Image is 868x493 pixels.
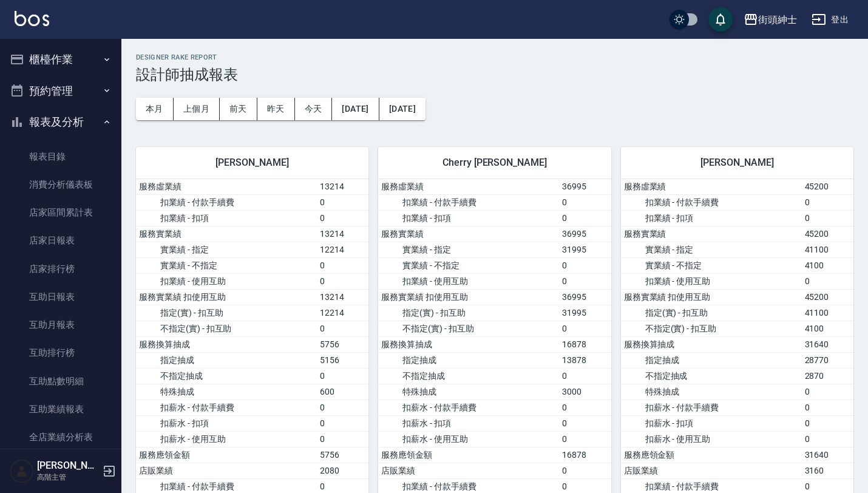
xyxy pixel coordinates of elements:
[559,210,611,226] td: 0
[317,463,368,478] td: 2080
[802,289,853,305] td: 45200
[15,11,49,26] img: Logo
[621,368,802,384] td: 不指定抽成
[802,179,853,195] td: 45200
[5,395,117,423] a: 互助業績報表
[802,242,853,257] td: 41100
[136,53,853,61] h2: Designer Rake Report
[802,399,853,415] td: 0
[378,321,559,336] td: 不指定(實) - 扣互助
[5,199,117,226] a: 店家區間累計表
[378,352,559,368] td: 指定抽成
[136,431,317,447] td: 扣薪水 - 使用互助
[559,352,611,368] td: 13878
[559,226,611,242] td: 36995
[317,257,368,273] td: 0
[5,367,117,395] a: 互助點數明細
[10,459,34,483] img: Person
[621,384,802,399] td: 特殊抽成
[317,336,368,352] td: 5756
[5,283,117,311] a: 互助日報表
[807,8,853,31] button: 登出
[136,210,317,226] td: 扣業績 - 扣項
[136,447,317,463] td: 服務應領金額
[317,399,368,415] td: 0
[559,179,611,195] td: 36995
[802,226,853,242] td: 45200
[559,415,611,431] td: 0
[136,368,317,384] td: 不指定抽成
[5,255,117,283] a: 店家排行榜
[257,98,295,120] button: 昨天
[317,415,368,431] td: 0
[802,463,853,478] td: 3160
[378,431,559,447] td: 扣薪水 - 使用互助
[802,210,853,226] td: 0
[559,242,611,257] td: 31995
[621,463,802,478] td: 店販業績
[5,423,117,451] a: 全店業績分析表
[317,352,368,368] td: 5156
[621,194,802,210] td: 扣業績 - 付款手續費
[802,415,853,431] td: 0
[317,368,368,384] td: 0
[621,447,802,463] td: 服務應領金額
[621,257,802,273] td: 實業績 - 不指定
[393,157,596,169] span: Cherry [PERSON_NAME]
[317,447,368,463] td: 5756
[378,194,559,210] td: 扣業績 - 付款手續費
[559,463,611,478] td: 0
[621,179,802,195] td: 服務虛業績
[136,179,317,195] td: 服務虛業績
[37,460,99,472] h5: [PERSON_NAME]
[317,289,368,305] td: 13214
[5,171,117,199] a: 消費分析儀表板
[136,257,317,273] td: 實業績 - 不指定
[378,226,559,242] td: 服務實業績
[802,194,853,210] td: 0
[5,44,117,75] button: 櫃檯作業
[802,305,853,321] td: 41100
[559,194,611,210] td: 0
[621,289,802,305] td: 服務實業績 扣使用互助
[559,368,611,384] td: 0
[378,384,559,399] td: 特殊抽成
[636,157,839,169] span: [PERSON_NAME]
[378,242,559,257] td: 實業績 - 指定
[802,336,853,352] td: 31640
[136,336,317,352] td: 服務換算抽成
[802,273,853,289] td: 0
[317,242,368,257] td: 12214
[136,66,853,83] h3: 設計師抽成報表
[332,98,379,120] button: [DATE]
[621,336,802,352] td: 服務換算抽成
[378,447,559,463] td: 服務應領金額
[802,431,853,447] td: 0
[317,431,368,447] td: 0
[559,257,611,273] td: 0
[5,106,117,138] button: 報表及分析
[559,384,611,399] td: 3000
[136,242,317,257] td: 實業績 - 指定
[378,305,559,321] td: 指定(實) - 扣互助
[5,339,117,367] a: 互助排行榜
[317,305,368,321] td: 12214
[621,431,802,447] td: 扣薪水 - 使用互助
[317,384,368,399] td: 600
[378,179,559,195] td: 服務虛業績
[802,321,853,336] td: 4100
[5,226,117,254] a: 店家日報表
[378,273,559,289] td: 扣業績 - 使用互助
[136,226,317,242] td: 服務實業績
[621,415,802,431] td: 扣薪水 - 扣項
[378,463,559,478] td: 店販業績
[559,273,611,289] td: 0
[136,98,174,120] button: 本月
[5,311,117,339] a: 互助月報表
[758,12,797,27] div: 街頭紳士
[559,305,611,321] td: 31995
[621,352,802,368] td: 指定抽成
[621,242,802,257] td: 實業績 - 指定
[802,368,853,384] td: 2870
[621,226,802,242] td: 服務實業績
